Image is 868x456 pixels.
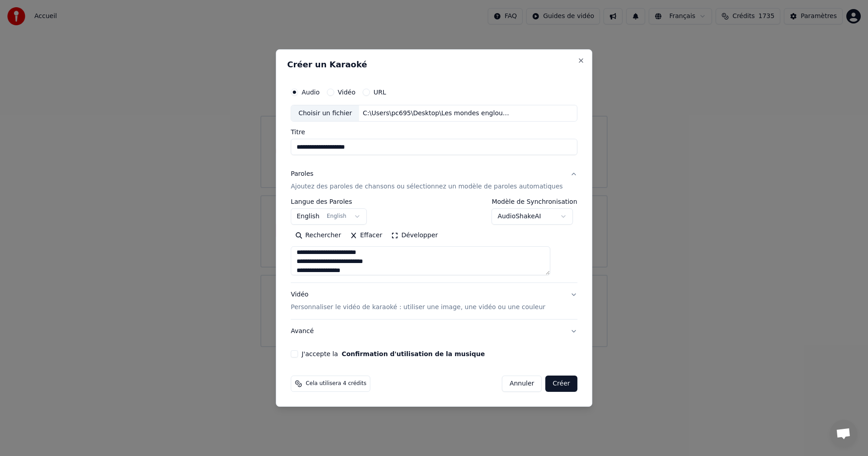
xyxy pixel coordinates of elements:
div: C:\Users\pc695\Desktop\Les mondes engloutis (Générique).mp3 [359,109,513,118]
p: Ajoutez des paroles de chansons ou sélectionnez un modèle de paroles automatiques [291,183,563,192]
label: URL [373,89,386,95]
p: Personnaliser le vidéo de karaoké : utiliser une image, une vidéo ou une couleur [291,303,545,312]
label: Audio [302,89,320,95]
div: Paroles [291,170,313,179]
div: Vidéo [291,291,545,312]
label: Langue des Paroles [291,199,367,205]
span: Cela utilisera 4 crédits [306,380,366,387]
label: Titre [291,129,577,136]
label: Vidéo [338,89,355,95]
div: Choisir un fichier [291,105,359,122]
div: ParolesAjoutez des paroles de chansons ou sélectionnez un modèle de paroles automatiques [291,199,577,283]
button: Rechercher [291,229,345,243]
button: J'accepte la [342,351,485,357]
button: Effacer [345,229,387,243]
label: Modèle de Synchronisation [492,199,577,205]
button: ParolesAjoutez des paroles de chansons ou sélectionnez un modèle de paroles automatiques [291,163,577,199]
button: Développer [387,229,443,243]
button: Avancé [291,320,577,343]
h2: Créer un Karaoké [287,61,581,69]
button: Annuler [502,376,542,392]
button: Créer [546,376,577,392]
label: J'accepte la [302,351,485,357]
button: VidéoPersonnaliser le vidéo de karaoké : utiliser une image, une vidéo ou une couleur [291,283,577,320]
